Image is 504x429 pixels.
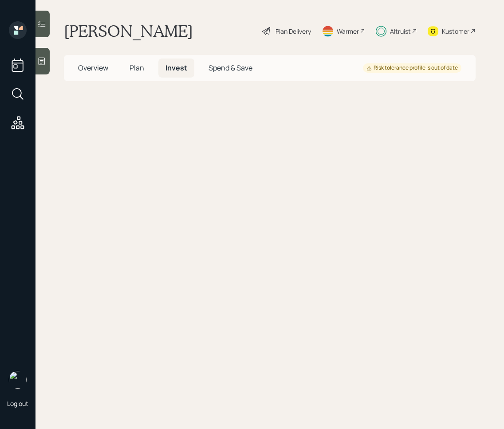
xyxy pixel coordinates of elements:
div: Warmer [337,27,359,36]
h1: [PERSON_NAME] [64,21,193,41]
span: Invest [165,63,187,73]
span: Overview [78,63,108,73]
div: Risk tolerance profile is out of date [366,64,458,72]
div: Log out [7,399,28,408]
div: Altruist [390,27,411,36]
img: retirable_logo.png [9,371,27,389]
span: Spend & Save [209,63,252,73]
span: Plan [130,63,144,73]
div: Plan Delivery [276,27,311,36]
div: Kustomer [442,27,469,36]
